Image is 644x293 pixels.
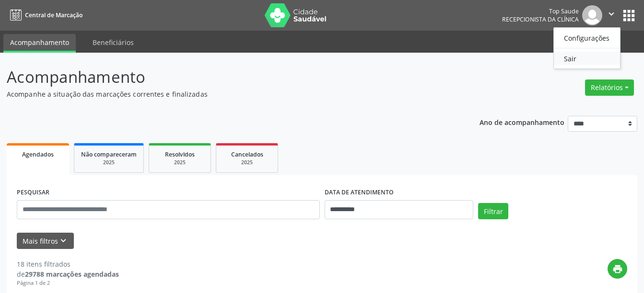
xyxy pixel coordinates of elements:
span: Não compareceram [81,150,137,158]
button: Mais filtroskeyboard_arrow_down [17,233,74,249]
a: Beneficiários [86,34,141,51]
p: Ano de acompanhamento [480,116,564,128]
button: Relatórios [585,79,634,96]
a: Central de Marcação [7,7,82,23]
strong: 29788 marcações agendadas [25,270,119,279]
div: de [17,269,119,279]
a: Acompanhamento [3,34,76,53]
span: Resolvidos [165,150,195,158]
a: Configurações [554,31,620,45]
button:  [602,5,621,25]
p: Acompanhamento [7,65,448,89]
div: 2025 [223,159,271,166]
span: Agendados [22,150,54,158]
i:  [606,9,617,19]
button: Filtrar [478,203,508,219]
span: Recepcionista da clínica [502,15,579,23]
label: PESQUISAR [17,185,49,200]
a: Sair [554,52,620,65]
button: apps [621,7,637,24]
div: 2025 [156,159,204,166]
div: 2025 [81,159,137,166]
div: 18 itens filtrados [17,259,119,269]
i: print [612,264,623,274]
i: keyboard_arrow_down [58,236,69,246]
span: Cancelados [231,150,263,158]
ul:  [553,27,621,69]
p: Acompanhe a situação das marcações correntes e finalizadas [7,89,448,99]
div: Página 1 de 2 [17,279,119,287]
img: img [582,5,602,25]
button: print [608,259,627,279]
span: Central de Marcação [25,11,82,19]
div: Top Saude [502,7,579,15]
label: DATA DE ATENDIMENTO [325,185,394,200]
